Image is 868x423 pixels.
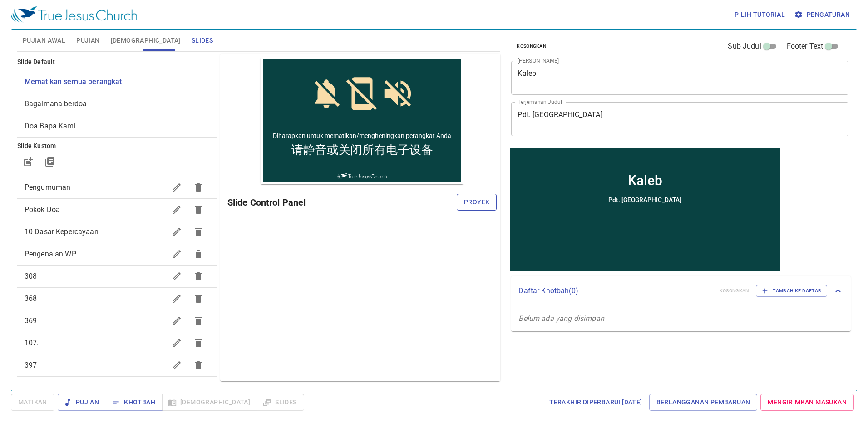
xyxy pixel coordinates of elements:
iframe: from-child [508,146,782,273]
a: Terakhir Diperbarui [DATE] [546,394,646,411]
a: Mengirimkan Masukan [760,394,854,411]
div: 397 [17,354,217,376]
span: 368 [25,294,37,303]
span: Pujian [76,35,99,46]
h6: Slide Control Panel [227,195,457,210]
div: 10 Dasar Kepercayaan [17,221,217,243]
span: Pengumuman [25,183,71,192]
span: Tambah ke Daftar [762,287,821,295]
div: 368 [17,288,217,310]
span: Mengirimkan Masukan [768,397,847,408]
span: [DEMOGRAPHIC_DATA] [111,35,181,46]
div: Pengenalan WP [17,243,217,265]
button: Kosongkan [511,41,552,52]
textarea: Kaleb [518,69,842,86]
i: Belum ada yang disimpan [518,314,604,323]
span: 3 [25,383,29,392]
span: [object Object] [25,122,76,130]
span: Pilih tutorial [735,9,785,20]
span: Kosongkan [517,42,546,50]
p: Daftar Khotbah ( 0 ) [518,285,712,296]
div: Mematikan semua perangkat [17,71,217,93]
div: Doa Bapa Kami [17,115,217,137]
span: Slides [192,35,213,46]
textarea: Pdt. [GEOGRAPHIC_DATA] [518,110,842,128]
div: Bagaimana berdoa [17,93,217,115]
button: Pujian [58,394,106,411]
span: Diharapkan untuk mematikan/mengheningkan perangkat Anda [12,75,191,82]
span: Terakhir Diperbarui [DATE] [549,397,642,408]
span: Pengaturan [796,9,850,20]
span: Berlangganan Pembaruan [656,397,750,408]
span: Pengenalan WP [25,250,76,258]
h6: Slide Kustom [17,141,217,151]
div: Daftar Khotbah(0)KosongkanTambah ke Daftar [511,276,851,306]
span: 请静音或关闭所有电子设备 [31,85,173,101]
span: [object Object] [25,99,87,108]
span: 397 [25,361,37,369]
span: 369 [25,316,37,325]
div: 3 [17,377,217,398]
img: True Jesus Church [11,6,137,23]
span: Pokok Doa [25,205,60,214]
div: Pengumuman [17,177,217,198]
button: Proyek [457,194,497,211]
h6: Slide Default [17,57,217,67]
span: [object Object] [25,77,122,86]
button: Pilih tutorial [731,6,789,23]
span: 107. [25,339,39,347]
span: 10 Dasar Kepercayaan [25,227,99,236]
button: Pengaturan [792,6,853,23]
span: Sub Judul [728,41,761,52]
button: Tambah ke Daftar [756,285,827,297]
span: Khotbah [113,397,155,408]
span: Footer Text [787,41,824,52]
div: 369 [17,310,217,332]
span: Pujian Awal [23,35,65,46]
div: 107. [17,332,217,354]
span: Pujian [65,397,99,408]
div: 308 [17,266,217,287]
button: Khotbah [106,394,163,411]
img: True Jesus Church [77,116,126,122]
span: Proyek [464,197,489,208]
div: Pokok Doa [17,199,217,221]
span: 308 [25,272,37,280]
a: Berlangganan Pembaruan [649,394,758,411]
